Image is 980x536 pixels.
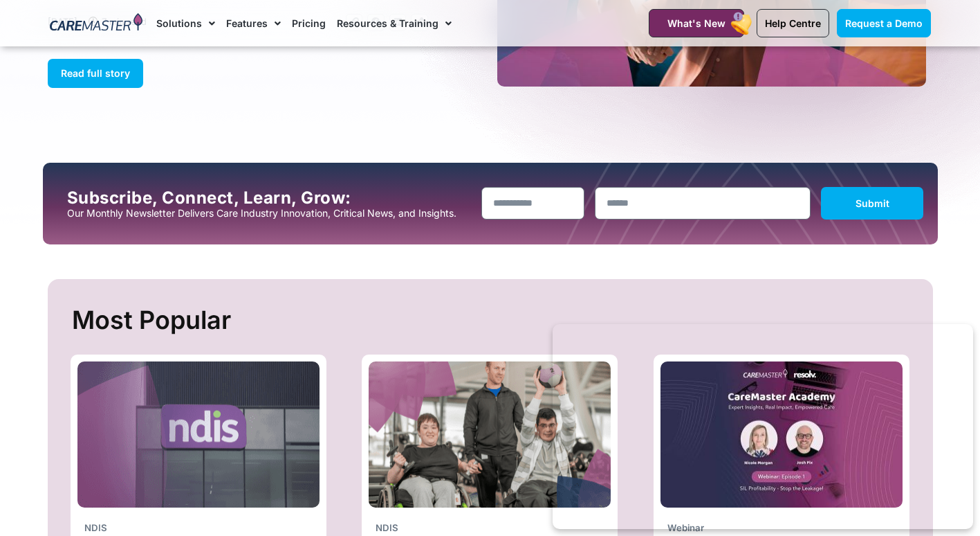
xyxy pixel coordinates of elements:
[48,59,143,88] a: Read full story
[84,522,107,533] span: NDIS
[376,522,398,533] span: NDIS
[67,208,471,219] p: Our Monthly Newsletter Delivers Care Industry Innovation, Critical News, and Insights.
[50,13,143,34] img: CareMaster Logo
[553,324,973,529] iframe: Popup CTA
[837,9,931,37] a: Request a Demo
[649,9,744,37] a: What's New
[67,188,471,208] h2: Subscribe, Connect, Learn, Grow:
[77,361,320,508] img: ndis-price-guide
[72,300,912,341] h2: Most Popular
[856,197,889,209] span: Submit
[821,187,924,220] button: Submit
[765,17,821,29] span: Help Centre
[757,9,829,37] a: Help Centre
[369,361,611,508] img: NDIS Provider challenges 1
[667,17,725,29] span: What's New
[845,17,923,29] span: Request a Demo
[61,67,130,79] span: Read full story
